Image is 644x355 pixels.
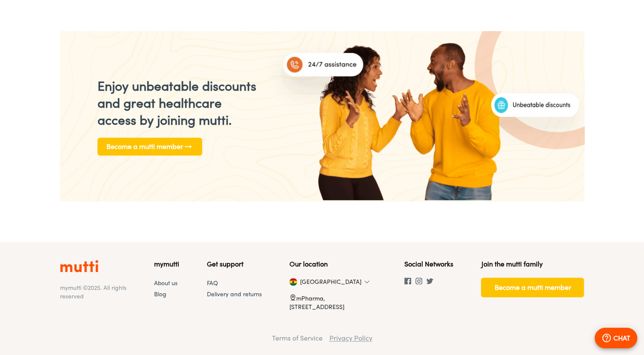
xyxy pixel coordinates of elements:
a: Twitter [426,278,438,286]
h5: mymutti [154,259,179,269]
span: Become a mutti member [106,140,193,152]
button: Become a mutti member [481,278,584,297]
p: mPharma, [STREET_ADDRESS] [289,294,377,311]
img: Twitter [426,278,433,284]
a: Blog [154,290,166,298]
a: Instagram [415,278,426,286]
h5: Get support [207,259,262,269]
img: 24/7 assistance [256,37,390,115]
img: Dropdown [364,279,369,284]
a: Facebook [404,278,415,286]
img: Ghana [289,278,297,286]
a: Terms of Service [272,334,323,342]
img: Facebook [404,278,411,284]
img: become a mutti member [316,30,507,200]
section: [GEOGRAPHIC_DATA] [289,278,302,286]
button: Become a mutti member [97,137,202,155]
a: FAQ [207,279,218,286]
p: CHAT [613,333,630,343]
img: Location [289,294,296,301]
img: Logo [60,259,98,273]
a: About us [154,279,177,286]
a: Delivery and returns [207,290,262,298]
img: Instagram [415,278,422,284]
img: Unbeatable discounts [468,77,602,155]
p: mymutti © 2025 . All rights reserved [60,283,126,301]
button: CHAT [595,328,637,348]
span: Become a mutti member [494,281,571,293]
h5: Join the mutti family [481,259,584,269]
h5: Our location [289,259,377,269]
a: Privacy Policy [329,334,372,342]
h5: Social Networks [404,259,453,269]
img: ellipse [475,31,613,149]
p: Enjoy unbeatable discounts and great healthcare access by joining mutti. [97,77,263,129]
